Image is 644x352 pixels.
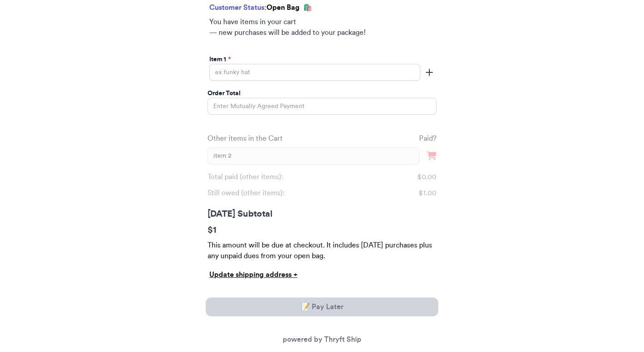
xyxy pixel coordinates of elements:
[209,17,435,38] p: You have items in your cart — new purchases will be added to your package!
[208,98,436,115] input: Enter Mutually Agreed Payment
[209,55,231,64] label: Item 1
[208,188,436,198] p: Still owed (other items):
[208,240,436,261] p: This amount will be due at checkout. It includes [DATE] purchases plus any unpaid dues from your ...
[208,208,436,220] label: [DATE] Subtotal
[419,188,436,198] span: $ 1.00
[209,64,420,81] input: ex.funky hat
[283,336,361,343] a: powered by Thryft Ship
[419,133,436,144] p: Paid?
[208,89,241,98] label: Order Total
[417,172,436,182] span: $ 0.00
[208,133,283,144] p: Other items in the Cart
[303,2,312,13] span: 🛍️
[208,172,436,182] p: Total paid (other items):
[206,298,438,316] button: 📝 Pay Later
[209,269,435,280] div: Update shipping address +
[209,4,267,11] span: Customer Status:
[208,224,436,236] p: $ 1
[267,4,300,11] span: Open Bag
